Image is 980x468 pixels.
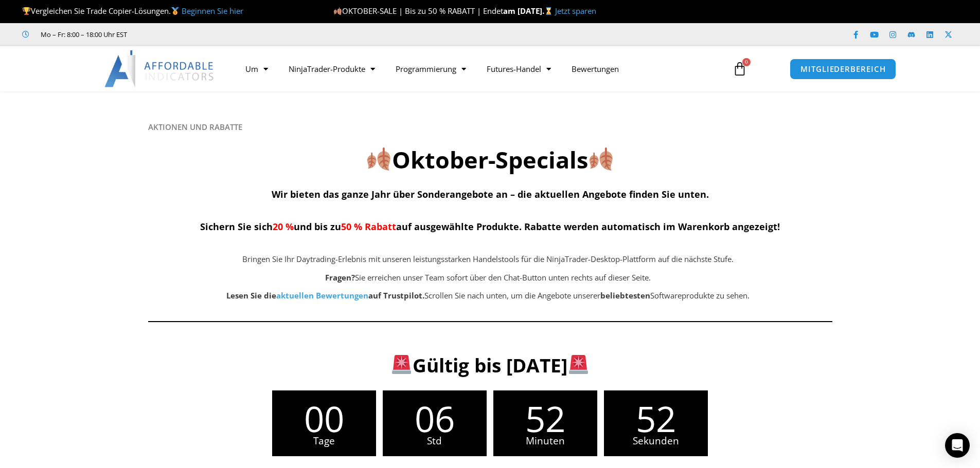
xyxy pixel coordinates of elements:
[590,147,613,171] img: 🍂
[487,64,541,74] font: Futures-Handel
[572,64,619,74] font: Bewertungen
[313,434,335,447] font: Tage
[503,6,544,16] font: am [DATE].
[171,7,179,15] img: 🥇
[545,7,553,15] img: ⌛
[304,394,344,442] font: 00
[396,220,780,233] font: auf ausgewählte Produkte. Rabatte werden automatisch im Warenkorb angezeigt!
[342,6,503,16] font: OKTOBER-SALE | Bis zu 50 % RABATT | Endet
[569,355,588,374] img: 🚨
[525,394,565,442] font: 52
[200,220,273,233] font: Sichern Sie sich
[276,290,368,301] a: aktuellen Bewertungen
[790,59,896,80] a: MITGLIEDERBEREICH
[273,220,294,233] font: 20 %
[800,64,885,74] font: MITGLIEDERBEREICH
[23,7,30,15] img: 🏆
[396,64,456,74] font: Programmierung
[945,433,970,458] div: Open Intercom Messenger
[334,7,342,15] img: 🍂
[745,58,748,65] font: 0
[242,254,734,264] font: Bringen Sie Ihr Daytrading-Erlebnis mit unseren leistungsstarken Handelstools für die NinjaTrader...
[278,57,385,81] a: NinjaTrader-Produkte
[392,144,588,175] font: Oktober-Specials
[427,434,442,447] font: Std
[367,147,390,171] img: 🍂
[104,50,215,87] img: LogoAI | Erschwingliche Indikatoren – NinjaTrader
[717,54,762,84] a: 0
[392,355,411,374] img: 🚨
[341,220,396,233] font: 50 % Rabatt
[245,64,258,74] font: Um
[476,57,561,81] a: Futures-Handel
[182,6,243,16] a: Beginnen Sie hier
[368,290,424,301] font: auf Trustpilot.
[526,434,565,447] font: Minuten
[41,30,127,39] font: Mo – Fr: 8:00 – 18:00 Uhr EST
[636,394,676,442] font: 52
[226,290,276,301] font: Lesen Sie die
[555,6,596,16] a: Jetzt sparen
[294,220,341,233] font: und bis zu
[415,394,455,442] font: 06
[633,434,679,447] font: Sekunden
[413,352,567,378] font: Gültig bis [DATE]
[31,6,171,16] font: Vergleichen Sie Trade Copier-Lösungen.
[561,57,629,81] a: Bewertungen
[272,188,709,200] font: Wir bieten das ganze Jahr über Sonderangebote an – die aktuellen Angebote finden Sie unten.
[600,290,650,301] font: beliebtesten
[650,290,750,301] font: Softwareprodukte zu sehen.
[385,57,476,81] a: Programmierung
[235,57,721,81] nav: Speisekarte
[355,272,651,283] font: Sie erreichen unser Team sofort über den Chat-Button unten rechts auf dieser Seite.
[235,57,278,81] a: Um
[289,64,365,74] font: NinjaTrader-Produkte
[141,29,296,40] iframe: Kundenbewertungen powered by Trustpilot
[148,122,242,132] font: AKTIONEN UND RABATTE
[424,290,600,301] font: Scrollen Sie nach unten, um die Angebote unserer
[325,272,355,283] font: Fragen?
